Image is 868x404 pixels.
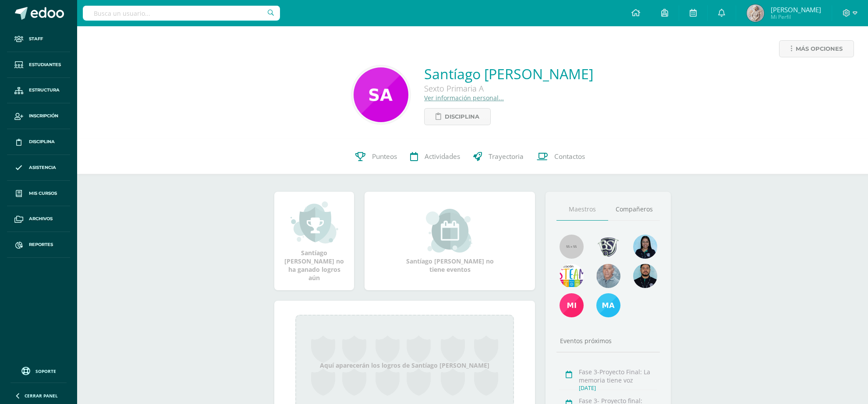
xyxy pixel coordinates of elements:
[560,264,584,288] img: 1876873a32423452ac5c62c6f625c80d.png
[556,198,608,221] a: Maestros
[7,181,70,207] a: Mis cursos
[424,83,593,94] div: Sexto Primaria A
[406,209,494,274] div: Santíago [PERSON_NAME] no tiene eventos
[425,152,460,161] span: Actividades
[608,198,660,221] a: Compañeros
[29,112,58,119] span: Inscripción
[29,215,53,222] span: Archivos
[424,108,491,125] a: Disciplina
[349,139,404,174] a: Punteos
[633,264,657,288] img: 2207c9b573316a41e74c87832a091651.png
[35,368,56,374] span: Soporte
[354,67,408,122] img: 403699ef38c98350dfa721d6aac5c1ed.png
[11,365,67,376] a: Soporte
[7,206,70,232] a: Archivos
[424,94,504,102] a: Ver información personal...
[554,152,585,161] span: Contactos
[29,190,57,197] span: Mis cursos
[779,40,854,57] a: Más opciones
[579,368,657,384] div: Fase 3-Proyecto Final: La memoria tiene voz
[29,35,43,42] span: Staff
[424,64,593,83] a: Santíago [PERSON_NAME]
[467,139,530,174] a: Trayectoria
[796,41,843,57] span: Más opciones
[633,235,657,259] img: 988842e5b939f5c2d5b9e82dc2614647.png
[291,200,338,244] img: achievement_small.png
[29,138,55,145] span: Disciplina
[7,155,70,181] a: Asistencia
[7,129,70,155] a: Disciplina
[29,61,61,68] span: Estudiantes
[596,293,620,317] img: 9ae28ef7a482140a5b34b5bdeda2bc76.png
[283,200,345,282] div: Santíago [PERSON_NAME] no ha ganado logros aún
[83,6,280,21] input: Busca un usuario...
[771,5,821,14] span: [PERSON_NAME]
[579,384,657,392] div: [DATE]
[556,337,660,345] div: Eventos próximos
[560,235,584,259] img: 55x55
[560,293,584,317] img: 46cbd6eabce5eb6ac6385f4e87f52981.png
[445,109,479,125] span: Disciplina
[7,26,70,52] a: Staff
[530,139,592,174] a: Contactos
[29,164,56,171] span: Asistencia
[7,103,70,129] a: Inscripción
[771,13,821,21] span: Mi Perfil
[7,232,70,258] a: Reportes
[25,393,58,399] span: Cerrar panel
[7,52,70,78] a: Estudiantes
[596,264,620,288] img: 55ac31a88a72e045f87d4a648e08ca4b.png
[7,78,70,104] a: Estructura
[404,139,467,174] a: Actividades
[29,241,53,248] span: Reportes
[747,4,764,22] img: 0721312b14301b3cebe5de6252ad211a.png
[489,152,524,161] span: Trayectoria
[596,235,620,259] img: 9eafe38a88bfc982dd86854cc727d639.png
[372,152,397,161] span: Punteos
[426,209,474,253] img: event_small.png
[29,87,60,94] span: Estructura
